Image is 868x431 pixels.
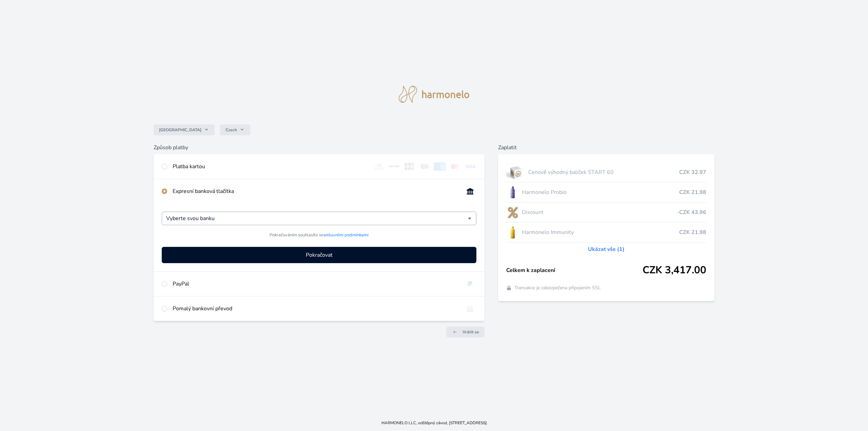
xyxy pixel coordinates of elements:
span: Discount [522,208,676,216]
img: discount-lo.png [506,204,519,221]
a: Ukázat vše (1) [588,245,625,253]
a: Vrátit se [446,327,485,337]
img: paypal.svg [464,280,476,288]
div: Expresní banková tlačítka [173,187,458,195]
h6: Zaplatit [498,143,714,152]
span: Transakce je zabezpečena připojením SSL [514,285,601,291]
img: onlineBanking_CZ.svg [464,187,476,195]
span: Cenově výhodný balíček START 60 [528,168,679,176]
img: CLEAN_PROBIO_se_stinem_x-lo.jpg [506,184,519,201]
span: CZK 3,417.00 [643,264,706,276]
span: Czech [225,127,237,133]
div: Vyberte svou banku [162,212,476,225]
span: -CZK 43.96 [677,208,706,216]
img: start.jpg [506,164,526,181]
div: PayPal [173,280,458,288]
img: visa.svg [464,162,476,171]
img: discover.svg [388,162,400,171]
span: Pokračováním souhlasíte se [270,232,369,238]
img: amex.svg [434,162,446,171]
span: Vrátit se [462,329,479,335]
div: Platba kartou [173,162,367,171]
input: Hledat... [166,214,468,222]
span: CZK 32.97 [679,168,706,176]
button: Czech [220,124,250,135]
img: jcb.svg [403,162,416,171]
img: logo.svg [399,86,469,103]
h6: Způsob platby [154,143,485,152]
img: diners.svg [373,162,385,171]
img: bankTransfer_IBAN.svg [464,305,476,313]
span: Pokračovat [306,251,333,259]
img: mc.svg [449,162,461,171]
button: Pokračovat [162,247,476,263]
a: smluvními podmínkami [323,232,369,238]
span: [GEOGRAPHIC_DATA] [159,127,201,133]
span: Celkem k zaplacení [506,266,642,274]
span: Harmonelo Immunity [522,228,679,236]
div: Pomalý bankovní převod [173,305,458,313]
img: IMMUNITY_se_stinem_x-lo.jpg [506,224,519,241]
span: CZK 21.98 [679,228,706,236]
span: Harmonelo Probio [522,188,679,196]
span: CZK 21.98 [679,188,706,196]
img: maestro.svg [418,162,431,171]
button: [GEOGRAPHIC_DATA] [154,124,215,135]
